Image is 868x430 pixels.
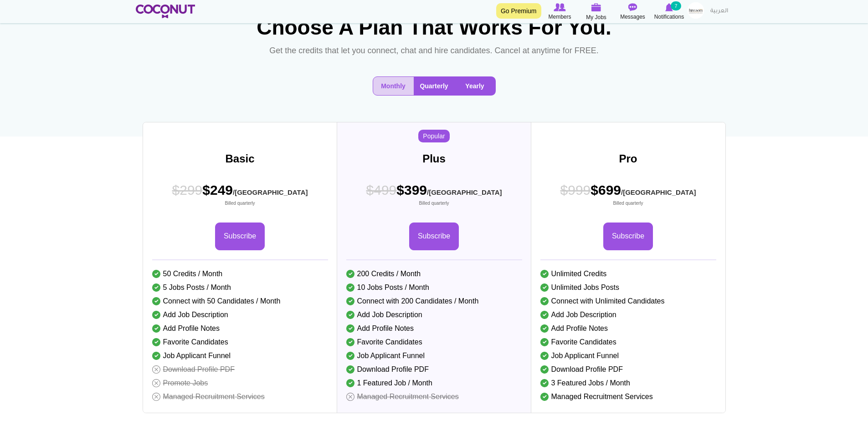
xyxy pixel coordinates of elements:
[548,12,571,21] span: Members
[152,308,328,322] li: Add Job Description
[373,77,414,95] button: Monthly
[540,349,716,363] li: Job Applicant Funnel
[665,3,673,11] img: Notifications
[152,281,328,294] li: 5 Jobs Posts / Month
[152,376,328,390] li: Promote Jobs
[603,223,653,250] a: Subscribe
[346,349,522,363] li: Job Applicant Funnel
[409,223,459,250] a: Subscribe
[366,182,397,197] span: $499
[337,153,531,165] h3: Plus
[136,5,195,18] img: Home
[152,335,328,349] li: Favorite Candidates
[143,153,337,165] h3: Basic
[152,322,328,335] li: Add Profile Notes
[215,223,265,250] a: Subscribe
[621,188,696,196] sub: /[GEOGRAPHIC_DATA]
[540,376,716,390] li: 3 Featured Jobs / Month
[427,188,502,196] sub: /[GEOGRAPHIC_DATA]
[540,390,716,404] li: Managed Recruitment Services
[346,363,522,376] li: Download Profile PDF
[172,181,308,207] span: $249
[455,77,495,95] button: Yearly
[152,349,328,363] li: Job Applicant Funnel
[346,294,522,308] li: Connect with 200 Candidates / Month
[540,363,716,376] li: Download Profile PDF
[540,322,716,335] li: Add Profile Notes
[172,182,203,197] span: $299
[233,188,308,196] sub: /[GEOGRAPHIC_DATA]
[366,200,502,207] small: Billed quarterly
[346,335,522,349] li: Favorite Candidates
[496,3,541,19] a: Go Premium
[671,1,681,10] small: 7
[615,2,651,21] a: Messages Messages
[346,267,522,281] li: 200 Credits / Month
[540,335,716,349] li: Favorite Candidates
[366,181,502,207] span: $399
[418,130,449,142] span: Popular
[172,200,308,207] small: Billed quarterly
[554,3,565,11] img: Browse Members
[628,3,637,11] img: Messages
[540,308,716,322] li: Add Job Description
[152,363,328,376] li: Download Profile PDF
[266,44,602,58] p: Get the credits that let you connect, chat and hire candidates. Cancel at anytime for FREE.
[706,2,733,20] a: العربية
[540,294,716,308] li: Connect with Unlimited Candidates
[591,3,601,11] img: My Jobs
[542,2,578,21] a: Browse Members Members
[560,200,696,207] small: Billed quarterly
[414,77,455,95] button: Quarterly
[346,376,522,390] li: 1 Featured Job / Month
[654,12,684,21] span: Notifications
[346,308,522,322] li: Add Job Description
[620,12,645,21] span: Messages
[586,13,606,22] span: My Jobs
[252,16,616,39] h1: Choose A Plan That Works For You.
[152,390,328,404] li: Managed Recruitment Services
[346,281,522,294] li: 10 Jobs Posts / Month
[346,390,522,404] li: Managed Recruitment Services
[346,322,522,335] li: Add Profile Notes
[578,2,615,22] a: My Jobs My Jobs
[152,267,328,281] li: 50 Credits / Month
[651,2,688,21] a: Notifications Notifications 7
[152,294,328,308] li: Connect with 50 Candidates / Month
[540,281,716,294] li: Unlimited Jobs Posts
[540,267,716,281] li: Unlimited Credits
[560,182,591,197] span: $999
[531,153,725,165] h3: Pro
[560,181,696,207] span: $699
